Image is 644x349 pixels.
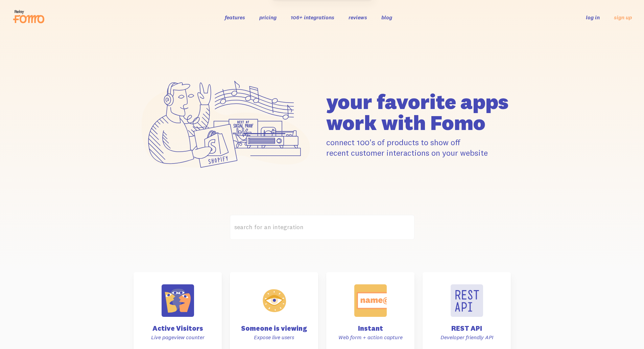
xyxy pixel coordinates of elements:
[349,14,367,21] a: reviews
[431,325,503,332] h4: REST API
[230,215,414,240] label: search for an integration
[334,334,406,341] p: Web form + action capture
[431,334,503,341] p: Developer friendly API
[142,334,214,341] p: Live pageview counter
[259,14,277,21] a: pricing
[326,137,511,158] p: connect 100's of products to show off recent customer interactions on your website
[142,325,214,332] h4: Active Visitors
[238,334,310,341] p: Expose live users
[334,325,406,332] h4: Instant
[614,14,632,21] a: sign up
[238,325,310,332] h4: Someone is viewing
[225,14,245,21] a: features
[586,14,600,21] a: log in
[381,14,392,21] a: blog
[326,91,511,133] h1: your favorite apps work with Fomo
[291,14,334,21] a: 106+ integrations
